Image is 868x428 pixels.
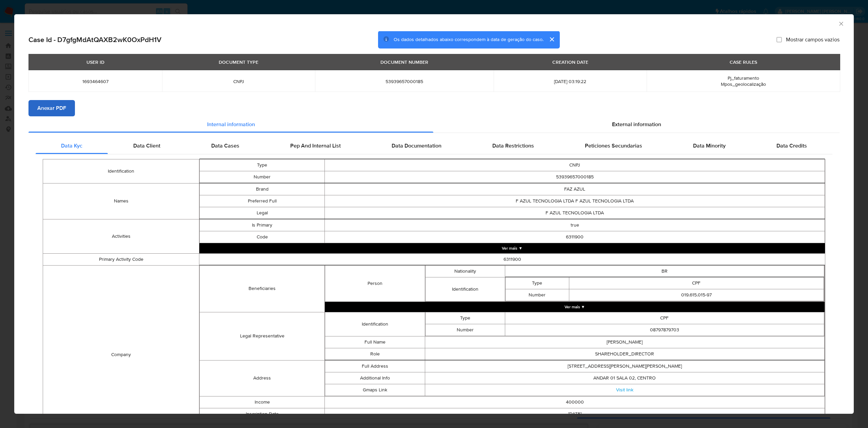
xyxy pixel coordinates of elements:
td: CPF [569,277,824,289]
td: Additional Info [325,372,425,384]
button: cerrar [544,31,560,47]
td: ANDAR 01 SALA 02, CENTRO [425,372,824,384]
button: Expand array [199,243,825,253]
button: Expand array [325,302,825,312]
span: Anexar PDF [37,101,66,116]
td: Type [505,277,569,289]
td: true [325,219,825,231]
div: CASE RULES [726,56,761,68]
td: Is Primary [200,219,325,231]
td: Number [425,324,505,336]
td: [STREET_ADDRESS][PERSON_NAME][PERSON_NAME] [425,361,824,372]
span: Data Minority [693,142,726,150]
td: Legal [200,207,325,219]
td: Identification [43,159,199,183]
span: 53939657000185 [323,78,486,84]
td: Number [505,289,569,301]
td: SHAREHOLDER_DIRECTOR [425,348,824,360]
span: External information [612,120,661,128]
td: F AZUL TECNOLOGIA LTDA [325,207,825,219]
td: Type [425,312,505,324]
span: Mostrar campos vazios [786,36,840,43]
td: Identification [325,312,425,336]
td: Code [200,231,325,243]
input: Mostrar campos vazios [776,37,782,42]
span: Data Cases [211,142,239,150]
td: 400000 [325,396,825,408]
td: Beneficiaries [200,266,325,312]
td: 6311900 [325,231,825,243]
td: [PERSON_NAME] [425,336,824,348]
span: Mpos_geolocalização [721,81,766,87]
td: Preferred Full [200,195,325,207]
span: Internal information [207,120,255,128]
div: closure-recommendation-modal [14,14,854,414]
td: FAZ AZUL [325,183,825,195]
td: Full Address [325,361,425,372]
span: [DATE] 03:19:22 [502,78,638,84]
div: DOCUMENT NUMBER [376,56,432,68]
span: Os dados detalhados abaixo correspondem à data de geração do caso. [394,36,544,43]
div: DOCUMENT TYPE [215,56,262,68]
td: Legal Representative [200,312,325,361]
button: Fechar a janela [838,20,844,26]
div: CREATION DATE [548,56,592,68]
span: Peticiones Secundarias [585,142,642,150]
td: 019.615.015-97 [569,289,824,301]
span: Data Credits [776,142,807,150]
span: Data Kyc [61,142,82,150]
td: F AZUL TECNOLOGIA LTDA F AZUL TECNOLOGIA LTDA [325,195,825,207]
td: Brand [200,183,325,195]
td: Role [325,348,425,360]
span: Pj_faturamento [728,75,759,81]
td: Gmaps Link [325,384,425,396]
span: 1693464607 [37,78,154,84]
div: Detailed internal info [36,138,832,154]
div: USER ID [82,56,108,68]
td: Nationality [425,266,505,277]
td: Number [200,171,325,183]
button: Anexar PDF [28,100,75,116]
td: 6311900 [199,254,825,266]
td: [DATE] [325,408,825,420]
td: BR [505,266,824,277]
td: Inscription Date [200,408,325,420]
span: Data Restrictions [492,142,534,150]
td: Identification [425,277,505,301]
h2: Case Id - D7gfgMdAtQAXB2wK0OxPdH1V [28,35,161,44]
td: CNPJ [325,159,825,171]
span: Pep And Internal List [290,142,341,150]
a: Visit link [616,386,633,393]
td: Names [43,183,199,219]
td: Full Name [325,336,425,348]
td: Primary Activity Code [43,254,199,266]
div: Detailed info [28,116,840,133]
span: Data Client [133,142,160,150]
td: 53939657000185 [325,171,825,183]
td: CPF [505,312,824,324]
td: Activities [43,219,199,254]
td: Type [200,159,325,171]
td: Person [325,266,425,302]
span: Data Documentation [392,142,441,150]
td: Income [200,396,325,408]
td: 08797879703 [505,324,824,336]
td: Address [200,361,325,396]
span: CNPJ [170,78,307,84]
